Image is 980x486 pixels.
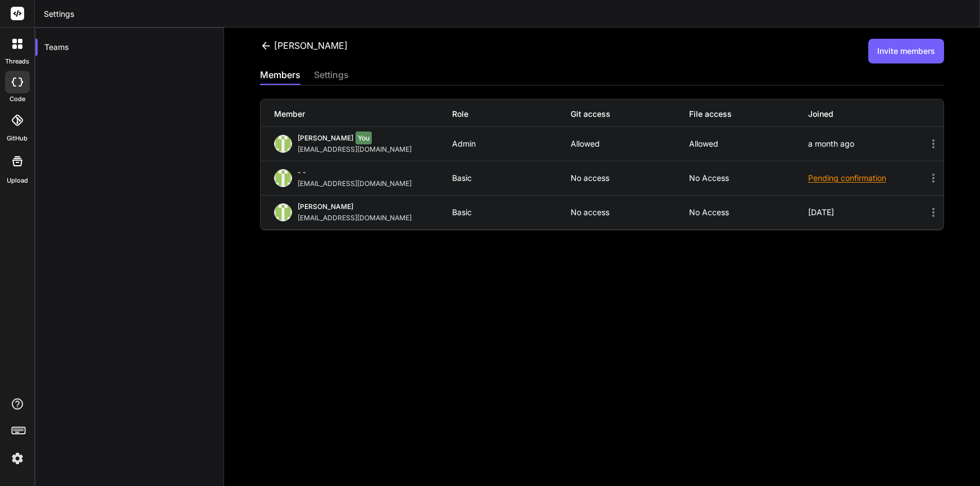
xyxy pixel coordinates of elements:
div: Member [274,108,452,120]
div: Basic [452,174,571,183]
div: Role [452,108,571,120]
label: code [10,94,25,104]
p: Allowed [571,139,689,148]
img: profile_image [274,135,292,153]
img: profile_image [274,169,292,187]
img: settings [8,449,27,468]
div: [EMAIL_ADDRESS][DOMAIN_NAME] [298,145,416,154]
div: members [260,68,300,84]
p: Allowed [689,139,808,148]
p: No access [571,174,689,183]
div: Admin [452,139,571,148]
div: Git access [571,108,689,120]
p: No access [689,208,808,217]
div: [DATE] [808,208,927,217]
div: [EMAIL_ADDRESS][DOMAIN_NAME] [298,179,416,188]
span: [PERSON_NAME] [298,134,353,142]
div: Pending confirmation [808,172,927,184]
div: Teams [35,35,224,60]
div: [EMAIL_ADDRESS][DOMAIN_NAME] [298,214,416,222]
button: Invite members [868,39,944,63]
div: Joined [808,108,927,120]
label: GitHub [7,134,28,143]
img: profile_image [274,203,292,221]
div: File access [689,108,808,120]
label: threads [5,57,29,66]
span: - - [298,168,306,176]
div: a month ago [808,139,927,148]
div: Basic [452,208,571,217]
p: No access [689,174,808,183]
span: [PERSON_NAME] [298,202,353,211]
p: No access [571,208,689,217]
span: You [355,131,372,144]
div: settings [314,68,349,84]
label: Upload [7,176,28,185]
div: [PERSON_NAME] [260,39,348,52]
